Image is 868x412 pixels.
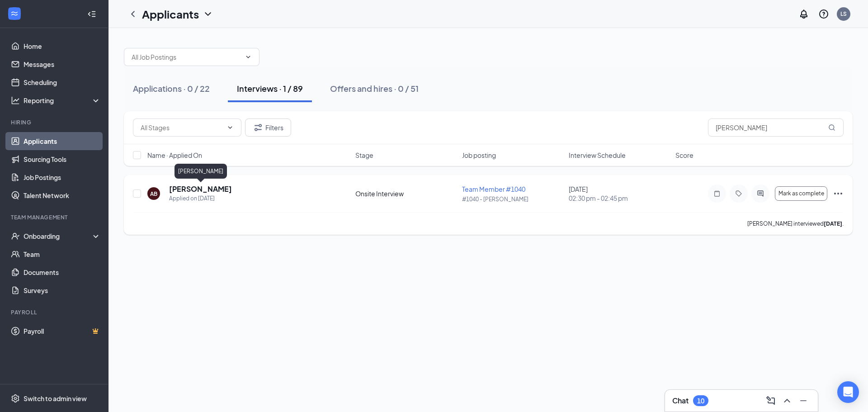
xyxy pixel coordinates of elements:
a: Home [24,37,101,55]
svg: Tag [733,190,744,197]
a: PayrollCrown [24,322,101,340]
b: [DATE] [824,220,842,227]
svg: Note [712,190,722,197]
span: Mark as complete [778,190,824,197]
svg: Settings [11,394,20,403]
svg: ChevronDown [226,124,234,131]
svg: ChevronDown [245,53,252,61]
a: Talent Network [24,186,101,204]
span: Job posting [462,151,496,160]
div: [DATE] [569,185,670,203]
div: AB [150,190,157,198]
svg: QuestionInfo [818,9,829,19]
span: Team Member #1040 [462,185,525,193]
div: Onboarding [24,232,93,241]
a: Messages [24,55,101,73]
div: Payroll [11,308,99,316]
svg: ChevronUp [782,395,793,406]
input: All Job Postings [132,52,241,62]
svg: Filter [253,122,264,133]
svg: Analysis [11,96,20,105]
div: Offers and hires · 0 / 51 [330,83,419,94]
div: Open Intercom Messenger [837,381,859,403]
div: Applied on [DATE] [169,194,232,203]
span: Score [675,151,693,160]
button: Filter Filters [245,118,291,137]
svg: Ellipses [833,188,844,199]
svg: Minimize [798,395,809,406]
h1: Applicants [142,6,199,22]
span: Stage [355,151,373,160]
div: Hiring [11,118,99,126]
a: Scheduling [24,73,101,91]
p: #1040 - [PERSON_NAME] [462,195,563,203]
div: Switch to admin view [24,394,87,403]
div: [PERSON_NAME] [175,164,227,179]
button: ChevronUp [780,393,794,408]
a: Applicants [24,132,101,150]
p: [PERSON_NAME] interviewed . [747,220,844,227]
h3: Chat [672,396,689,406]
div: Interviews · 1 / 89 [237,83,303,94]
svg: ChevronLeft [127,9,138,19]
div: Applications · 0 / 22 [133,83,210,94]
span: 02:30 pm - 02:45 pm [569,194,670,203]
svg: UserCheck [11,232,20,241]
a: Sourcing Tools [24,150,101,168]
svg: ChevronDown [203,9,213,19]
div: 10 [697,397,704,405]
svg: Notifications [798,9,809,19]
svg: WorkstreamLogo [10,9,19,18]
svg: ActiveChat [755,190,766,197]
svg: ComposeMessage [765,395,776,406]
a: Documents [24,263,101,281]
a: Job Postings [24,168,101,186]
svg: MagnifyingGlass [828,124,835,131]
button: ComposeMessage [764,393,778,408]
div: Reporting [24,96,101,105]
input: Search in interviews [708,118,844,137]
svg: Collapse [87,9,96,19]
span: Interview Schedule [569,151,626,160]
div: Team Management [11,213,99,221]
h5: [PERSON_NAME] [169,184,232,194]
button: Minimize [796,393,811,408]
a: Surveys [24,281,101,299]
div: LS [840,10,847,18]
a: Team [24,245,101,263]
div: Onsite Interview [355,189,457,198]
button: Mark as complete [775,186,827,201]
span: Name · Applied On [147,151,202,160]
input: All Stages [141,123,223,133]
